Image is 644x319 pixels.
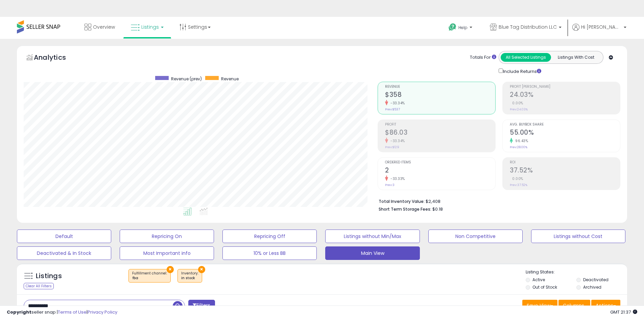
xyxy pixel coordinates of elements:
span: Columns [563,302,584,309]
a: Listings [126,17,169,37]
span: Revenue [221,76,239,82]
span: Fulfillment channel : [132,271,167,281]
span: Revenue (prev) [171,76,202,82]
small: -33.34% [388,138,405,143]
span: Inventory : [181,271,198,281]
span: Avg. Buybox Share [510,123,620,127]
button: Default [17,230,111,243]
small: -33.34% [388,101,405,106]
a: Terms of Use [58,309,87,315]
small: Prev: 3 [385,183,395,187]
span: $0.18 [432,206,443,212]
button: Listings With Cost [551,53,601,62]
a: Help [443,18,479,39]
span: Listings [141,24,159,30]
small: 96.43% [513,138,528,143]
small: Prev: 28.00% [510,145,527,149]
small: 0.00% [510,101,523,106]
label: Out of Stock [532,284,557,290]
h2: 55.00% [510,129,620,138]
label: Archived [583,284,601,290]
label: Deactivated [583,277,609,283]
button: Most Important info [120,246,214,260]
button: Repricing Off [222,230,317,243]
div: Clear All Filters [24,283,54,289]
a: Overview [79,17,120,37]
button: Main View [325,246,420,260]
button: All Selected Listings [501,53,551,62]
span: 2025-08-15 21:37 GMT [610,309,637,315]
span: ROI [510,161,620,164]
div: in stock [181,276,198,281]
div: fba [132,276,167,281]
span: Profit [385,123,495,127]
h2: 37.52% [510,166,620,176]
button: Save View [522,300,557,311]
span: Hi [PERSON_NAME] [581,24,622,30]
button: Actions [591,300,620,311]
button: Filters [188,300,215,312]
a: Privacy Policy [88,309,117,315]
span: Overview [93,24,115,30]
b: Total Inventory Value: [379,198,425,204]
div: Totals For [470,54,496,61]
span: Revenue [385,85,495,89]
button: Listings without Cost [531,230,625,243]
b: Short Term Storage Fees: [379,206,431,212]
h2: $86.03 [385,129,495,138]
button: Non Competitive [428,230,523,243]
button: Deactivated & In Stock [17,246,111,260]
span: Profit [PERSON_NAME] [510,85,620,89]
small: Prev: $129 [385,145,399,149]
a: Blue Tag Distribution LLC [485,17,567,39]
h2: 24.03% [510,91,620,100]
strong: Copyright [7,309,31,315]
div: seller snap | | [7,309,117,316]
button: Repricing On [120,230,214,243]
a: Hi [PERSON_NAME] [572,24,626,39]
small: Prev: 24.03% [510,107,528,111]
small: Prev: $537 [385,107,400,111]
small: Prev: 37.52% [510,183,527,187]
p: Listing States: [526,269,627,275]
span: Help [458,25,468,30]
span: Blue Tag Distribution LLC [499,24,557,30]
span: Ordered Items [385,161,495,164]
button: × [167,266,174,273]
h5: Analytics [34,53,79,64]
button: 10% or Less BB [222,246,317,260]
button: Listings without Min/Max [325,230,420,243]
div: Include Returns [494,67,549,75]
h2: 2 [385,166,495,176]
label: Active [532,277,545,283]
small: -33.33% [388,176,405,181]
i: Get Help [448,23,457,31]
button: × [198,266,205,273]
h2: $358 [385,91,495,100]
a: Settings [174,17,216,37]
button: Columns [558,300,590,311]
small: 0.00% [510,176,523,181]
li: $2,408 [379,197,615,205]
h5: Listings [36,271,62,281]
